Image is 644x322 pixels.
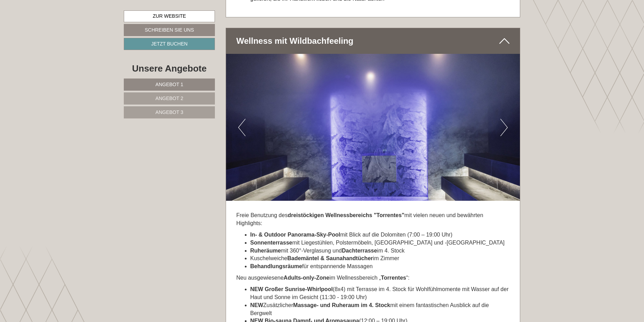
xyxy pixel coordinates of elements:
[226,28,520,54] div: Wellness mit Wildbachfeeling
[250,302,510,317] li: Zusätzlicher mit einem fantastischen Ausblick auf die Bergwelt
[238,119,245,136] button: Previous
[250,247,510,255] li: mit 360°-Verglasung und im 4. Stock
[342,248,377,254] strong: Dachterrasse
[250,263,302,269] strong: Behandlungsräume
[250,232,340,238] strong: In- & Outdoor Panorama-Sky-Pool
[250,286,510,302] li: (8x4) mit Terrasse im 4. Stock für Wohlfühlmomente mit Wasser auf der Haut und Sonne im Gesicht (...
[124,62,215,75] div: Unsere Angebote
[250,231,510,239] li: mit Blick auf die Dolomiten (7:00 – 19:00 Uhr)
[236,274,510,282] p: Neu ausgewiesene im Wellnessbereich „ “:
[250,239,510,247] li: mit Liegestühlen, Polstermöbeln, [GEOGRAPHIC_DATA] und -[GEOGRAPHIC_DATA]
[284,275,330,281] strong: Adults-only-Zone
[250,255,510,263] li: Kuschelweiche im Zimmer
[265,286,333,292] strong: Großer Sunrise-Whirlpool
[381,275,406,281] strong: Torrentes
[293,302,390,308] strong: Massage- und Ruheraum im 4. Stock
[250,263,510,271] li: für entspannende Massagen
[250,302,263,308] strong: NEW
[250,240,292,246] strong: Sonnenterrasse
[288,212,404,218] strong: dreistöckigen Wellnessbereichs "Torrentes"
[155,96,183,101] span: Angebot 2
[155,109,183,115] span: Angebot 3
[250,248,281,254] strong: Ruheräume
[124,38,215,50] a: Jetzt buchen
[155,82,183,87] span: Angebot 1
[236,212,510,228] p: Freie Benutzung des mit vielen neuen und bewährten Highlights:
[124,10,215,22] a: Zur Website
[500,119,508,136] button: Next
[250,286,263,292] strong: NEW
[124,24,215,36] a: Schreiben Sie uns
[287,255,373,261] strong: Bademäntel & Saunahandtücher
